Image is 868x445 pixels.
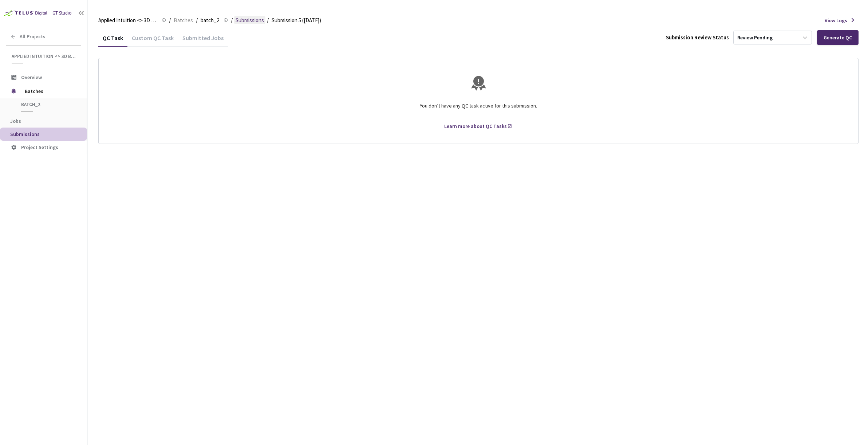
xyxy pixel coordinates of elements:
[10,118,21,124] span: Jobs
[201,16,219,25] span: batch_2
[174,16,193,25] span: Batches
[10,131,40,137] span: Submissions
[178,34,228,47] div: Submitted Jobs
[196,16,198,25] li: /
[444,122,507,130] div: Learn more about QC Tasks
[21,74,42,81] span: Overview
[824,35,852,40] div: Generate QC
[236,16,264,25] span: Submissions
[98,16,157,25] span: Applied Intuition <> 3D BBox - [PERSON_NAME]
[127,34,178,47] div: Custom QC Task
[172,16,194,24] a: Batches
[12,53,77,59] span: Applied Intuition <> 3D BBox - [PERSON_NAME]
[98,34,127,47] div: QC Task
[21,144,58,151] span: Project Settings
[666,34,729,41] div: Submission Review Status
[272,16,321,25] span: Submission 5 ([DATE])
[25,84,75,98] span: Batches
[231,16,233,25] li: /
[737,34,773,41] div: Review Pending
[267,16,269,25] li: /
[20,34,46,40] span: All Projects
[107,96,849,122] div: You don’t have any QC task active for this submission.
[825,17,847,24] span: View Logs
[52,10,72,17] div: GT Studio
[234,16,265,24] a: Submissions
[21,101,75,108] span: batch_2
[169,16,171,25] li: /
